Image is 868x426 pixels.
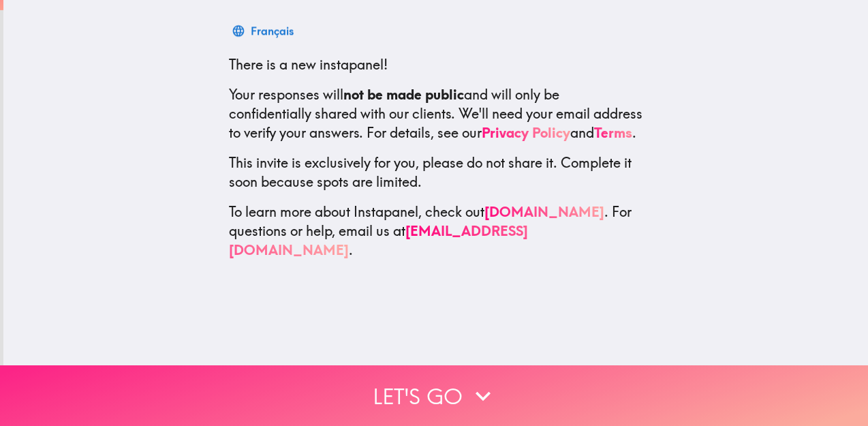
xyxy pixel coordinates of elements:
[484,203,604,220] a: [DOMAIN_NAME]
[482,124,570,141] a: Privacy Policy
[229,17,299,44] button: Français
[229,222,528,258] a: [EMAIL_ADDRESS][DOMAIN_NAME]
[251,21,294,40] div: Français
[229,85,643,142] p: Your responses will and will only be confidentially shared with our clients. We'll need your emai...
[229,202,643,260] p: To learn more about Instapanel, check out . For questions or help, email us at .
[343,86,464,103] b: not be made public
[229,153,643,192] p: This invite is exclusively for you, please do not share it. Complete it soon because spots are li...
[229,56,388,73] span: There is a new instapanel!
[594,124,632,141] a: Terms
